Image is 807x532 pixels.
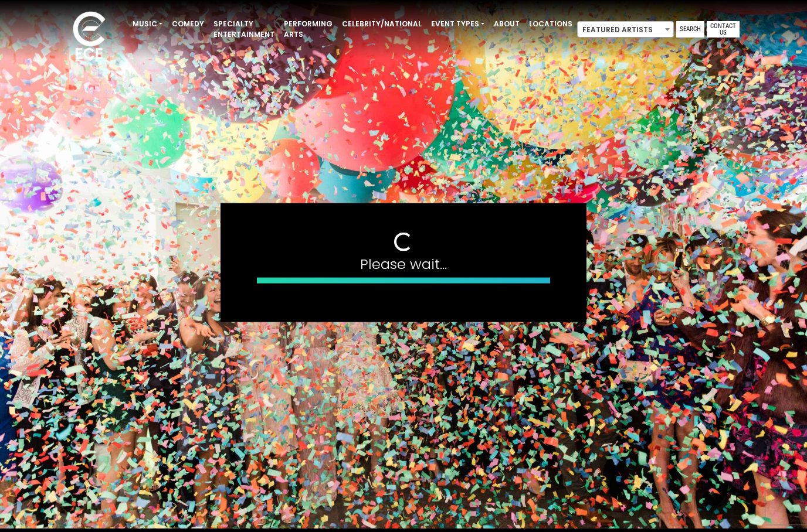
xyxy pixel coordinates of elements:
[128,14,167,34] a: Music
[209,14,279,45] a: Specialty Entertainment
[257,256,550,273] h4: Please wait...
[524,14,577,34] a: Locations
[279,14,337,45] a: Performing Arts
[60,8,118,65] img: ece_new_logo_whitev2-1.png
[167,14,209,34] a: Comedy
[426,14,489,34] a: Event Types
[489,14,524,34] a: About
[337,14,426,34] a: Celebrity/National
[676,21,704,37] a: Search
[577,21,674,37] span: Featured Artists
[578,22,673,38] span: Featured Artists
[707,21,740,37] a: Contact Us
